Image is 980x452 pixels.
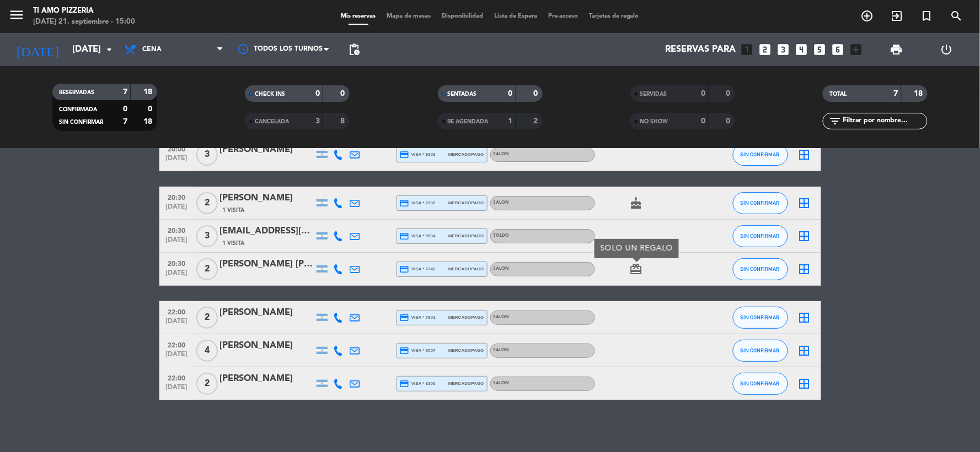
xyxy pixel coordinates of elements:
[741,347,780,353] span: SIN CONFIRMAR
[448,91,477,97] span: SENTADAS
[400,379,410,389] i: credit_card
[798,230,811,243] i: border_all
[630,197,643,210] i: cake
[920,9,934,23] i: turned_in_not
[163,384,191,396] span: [DATE]
[726,90,732,97] strong: 0
[59,119,103,125] span: SIN CONFIRMAR
[758,42,773,57] i: looks_two
[494,348,510,352] span: SALON
[335,13,381,19] span: Mis reservas
[436,13,489,19] span: Disponibilidad
[798,263,811,276] i: border_all
[494,315,510,319] span: SALON
[223,206,245,215] span: 1 Visita
[381,13,436,19] span: Mapa de mesas
[163,269,191,282] span: [DATE]
[701,117,705,125] strong: 0
[831,42,845,57] i: looks_6
[741,233,780,239] span: SIN CONFIRMAR
[940,43,953,56] i: power_settings_new
[950,9,963,23] i: search
[8,7,25,23] i: menu
[448,232,484,239] span: mercadopago
[400,198,410,208] i: credit_card
[163,236,191,249] span: [DATE]
[922,33,972,66] div: LOG OUT
[196,192,218,214] span: 2
[494,233,510,238] span: TOLDO
[163,351,191,363] span: [DATE]
[59,90,94,95] span: RESERVADAS
[400,198,436,208] span: visa * 2302
[400,264,410,274] i: credit_card
[196,258,218,280] span: 2
[8,37,67,62] i: [DATE]
[890,43,903,56] span: print
[861,9,874,23] i: add_circle_outline
[123,118,127,126] strong: 7
[798,197,811,210] i: border_all
[33,6,135,17] div: TI AMO PIZZERIA
[196,144,218,166] span: 3
[741,266,780,272] span: SIN CONFIRMAR
[494,200,510,205] span: SALON
[142,46,162,53] span: Cena
[163,338,191,351] span: 22:00
[448,151,484,158] span: mercadopago
[448,314,484,321] span: mercadopago
[347,43,361,56] span: pending_actions
[400,313,410,323] i: credit_card
[220,339,314,353] div: [PERSON_NAME]
[740,42,754,57] i: looks_one
[163,142,191,155] span: 20:00
[741,380,780,386] span: SIN CONFIRMAR
[123,105,127,113] strong: 0
[494,381,510,385] span: SALON
[220,143,314,157] div: [PERSON_NAME]
[795,42,809,57] i: looks_4
[494,266,510,271] span: SALON
[741,200,780,206] span: SIN CONFIRMAR
[508,90,513,97] strong: 0
[163,371,191,384] span: 22:00
[448,265,484,273] span: mercadopago
[733,225,788,247] button: SIN CONFIRMAR
[400,150,436,160] span: visa * 9302
[733,373,788,395] button: SIN CONFIRMAR
[448,199,484,206] span: mercadopago
[196,307,218,329] span: 2
[701,90,705,97] strong: 0
[489,13,543,19] span: Lista de Espera
[640,119,668,124] span: NO SHOW
[220,257,314,271] div: [PERSON_NAME] [PERSON_NAME]
[59,107,97,112] span: CONFIRMADA
[741,151,780,157] span: SIN CONFIRMAR
[448,347,484,354] span: mercadopago
[798,148,811,161] i: border_all
[595,239,679,258] div: SOLO UN REGALO
[103,43,116,56] i: arrow_drop_down
[163,224,191,236] span: 20:30
[400,264,436,274] span: visa * 7342
[813,42,827,57] i: looks_5
[666,45,736,55] span: Reservas para
[341,117,347,125] strong: 8
[220,191,314,205] div: [PERSON_NAME]
[220,372,314,386] div: [PERSON_NAME]
[163,155,191,167] span: [DATE]
[798,311,811,324] i: border_all
[849,42,864,57] i: add_box
[448,119,489,124] span: RE AGENDADA
[494,152,510,156] span: SALON
[143,118,154,126] strong: 18
[733,192,788,214] button: SIN CONFIRMAR
[400,379,436,389] span: visa * 6300
[400,346,436,356] span: visa * 8557
[640,91,667,97] span: SERVIDAS
[733,144,788,166] button: SIN CONFIRMAR
[630,263,643,276] i: card_giftcard
[583,13,645,19] span: Tarjetas de regalo
[196,373,218,395] span: 2
[8,7,25,27] button: menu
